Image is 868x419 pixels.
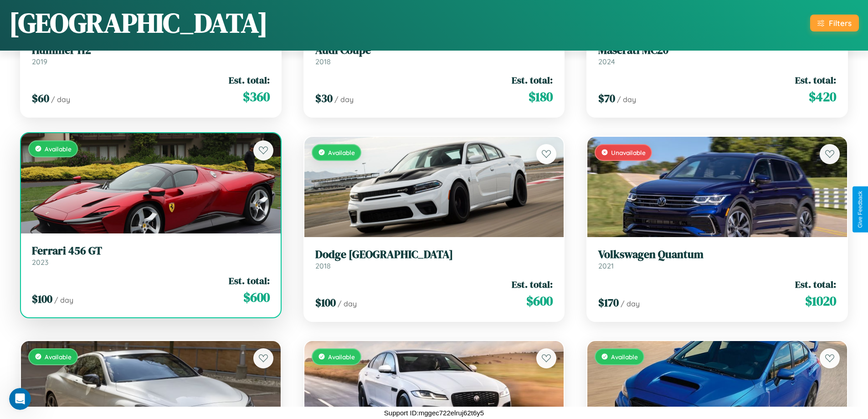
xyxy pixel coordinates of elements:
a: Volkswagen Quantum2021 [598,248,836,270]
span: $ 100 [315,295,336,310]
span: Available [328,353,355,361]
span: $ 100 [32,291,52,306]
a: Ferrari 456 GT2023 [32,244,270,267]
span: 2023 [32,258,48,267]
button: Filters [810,15,859,31]
span: / day [621,299,640,308]
h3: Dodge [GEOGRAPHIC_DATA] [315,248,553,261]
span: / day [54,295,73,305]
h1: [GEOGRAPHIC_DATA] [9,4,268,41]
span: 2018 [315,261,331,270]
span: / day [334,95,354,104]
span: / day [617,95,636,104]
span: Unavailable [611,149,646,156]
span: $ 1020 [805,292,836,310]
span: $ 180 [529,88,553,106]
span: Available [45,145,72,153]
span: / day [338,299,357,308]
h3: Ferrari 456 GT [32,244,270,258]
span: 2019 [32,57,47,66]
a: Hummer H22019 [32,44,270,66]
span: Est. total: [512,278,553,291]
span: 2018 [315,57,331,66]
a: Maserati MC202024 [598,44,836,66]
h3: Hummer H2 [32,44,270,57]
span: $ 30 [315,91,333,106]
span: Est. total: [795,278,836,291]
span: Est. total: [795,73,836,87]
span: 2024 [598,57,615,66]
span: Available [328,149,355,156]
span: $ 360 [243,88,270,106]
span: $ 70 [598,91,615,106]
span: Available [45,353,72,361]
span: Est. total: [229,73,270,87]
h3: Audi Coupe [315,44,553,57]
span: Est. total: [229,274,270,287]
h3: Volkswagen Quantum [598,248,836,261]
span: $ 600 [243,288,270,306]
span: $ 600 [526,292,553,310]
span: / day [51,95,70,104]
span: 2021 [598,261,614,270]
p: Support ID: mggec722elruj62t6y5 [384,407,484,419]
h3: Maserati MC20 [598,44,836,57]
a: Audi Coupe2018 [315,44,553,66]
div: Filters [829,18,852,28]
span: $ 170 [598,295,619,310]
div: Give Feedback [857,191,863,228]
iframe: Intercom live chat [9,388,31,410]
span: Est. total: [512,73,553,87]
span: $ 60 [32,91,49,106]
span: $ 420 [809,88,836,106]
a: Dodge [GEOGRAPHIC_DATA]2018 [315,248,553,270]
span: Available [611,353,638,361]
